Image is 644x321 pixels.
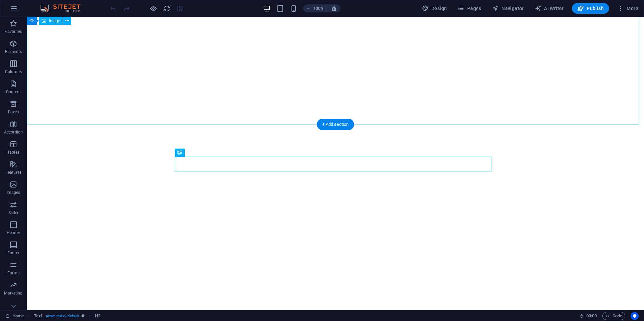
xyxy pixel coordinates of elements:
[34,312,42,320] span: Click to select. Double-click to edit
[614,3,641,14] button: More
[4,129,23,135] p: Accordion
[149,4,157,12] button: Click here to leave preview mode and continue editing
[455,3,484,14] button: Pages
[586,312,597,320] span: 00 00
[317,119,354,130] div: + Add section
[5,312,24,320] a: Click to cancel selection. Double-click to open Pages
[419,3,450,14] button: Design
[532,3,567,14] button: AI Writer
[5,69,22,74] p: Columns
[489,3,527,14] button: Navigator
[163,4,171,12] button: reload
[577,5,604,12] span: Publish
[82,314,85,318] i: This element is a customizable preset
[7,250,19,256] p: Footer
[45,312,79,320] span: . preset-text-v2-default
[7,270,19,276] p: Forms
[631,312,639,320] button: Usercentrics
[535,5,564,12] span: AI Writer
[617,5,638,12] span: More
[39,4,89,12] img: Editor Logo
[331,5,337,11] i: On resize automatically adjust zoom level to fit chosen device.
[591,313,592,318] span: :
[34,312,101,320] nav: breadcrumb
[7,150,19,155] p: Tables
[7,230,20,235] p: Header
[458,5,481,12] span: Pages
[572,3,609,14] button: Publish
[6,89,21,95] p: Content
[49,19,60,23] span: Image
[4,290,22,296] p: Marketing
[5,29,22,34] p: Favorites
[7,190,20,195] p: Images
[602,312,625,320] button: Code
[422,5,447,12] span: Design
[95,312,100,320] span: Click to select. Double-click to edit
[313,4,324,12] h6: 100%
[5,49,22,54] p: Elements
[492,5,524,12] span: Navigator
[8,210,19,215] p: Slider
[5,170,21,175] p: Features
[605,312,622,320] span: Code
[303,4,327,12] button: 100%
[419,3,450,14] div: Design (Ctrl+Alt+Y)
[163,5,171,12] i: Reload page
[8,109,19,115] p: Boxes
[579,312,597,320] h6: Session time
